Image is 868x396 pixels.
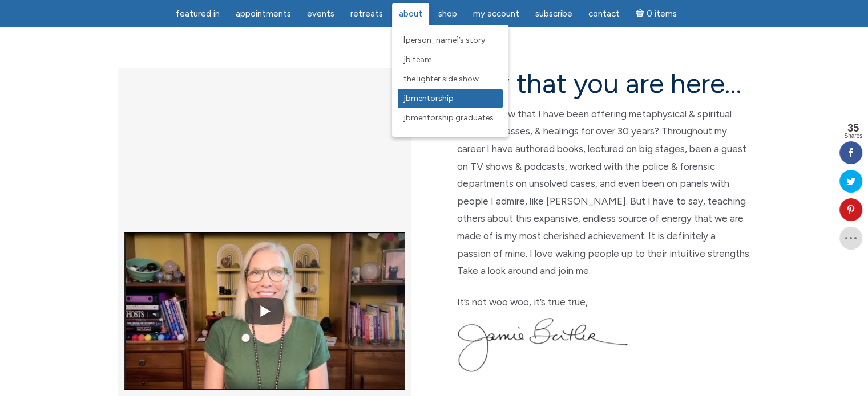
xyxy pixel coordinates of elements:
a: JB Team [398,50,503,70]
span: 35 [844,123,862,133]
a: [PERSON_NAME]’s Story [398,31,503,50]
a: About [392,3,429,25]
a: Cart0 items [629,2,684,25]
span: Retreats [350,9,383,19]
p: It’s not woo woo, it’s true true, [457,293,751,311]
span: My Account [473,9,519,19]
span: JBMentorship Graduates [403,113,494,123]
span: [PERSON_NAME]’s Story [403,35,485,45]
span: Events [307,9,334,19]
span: 0 items [646,10,676,18]
a: Subscribe [528,3,579,25]
span: Subscribe [535,9,572,19]
a: Contact [582,3,627,25]
span: About [399,9,422,19]
a: Events [300,3,341,25]
span: Shares [844,133,862,139]
span: Contact [588,9,620,19]
a: JBMentorship Graduates [398,108,503,128]
span: featured in [176,9,220,19]
a: Retreats [344,3,390,25]
span: JBMentorship [403,93,454,103]
h2: now that you are here… [457,68,751,99]
a: featured in [169,3,227,25]
span: JB Team [403,55,432,64]
span: The Lighter Side Show [403,74,479,84]
i: Cart [636,9,647,19]
p: Did you know that I have been offering metaphysical & spiritual sessions, classes, & healings for... [457,105,751,280]
a: Shop [431,3,464,25]
a: My Account [466,3,526,25]
a: The Lighter Side Show [398,70,503,89]
a: JBMentorship [398,89,503,108]
span: Shop [438,9,457,19]
a: Appointments [229,3,298,25]
span: Appointments [236,9,291,19]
